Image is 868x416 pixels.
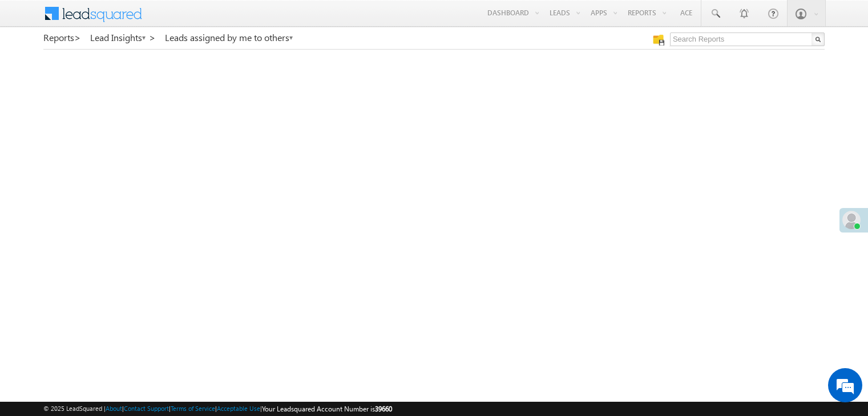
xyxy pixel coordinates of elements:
[375,405,392,413] span: 39660
[90,32,156,43] a: Lead Insights >
[217,405,260,412] a: Acceptable Use
[171,405,215,412] a: Terms of Service
[43,403,392,414] span: © 2025 LeadSquared | | | | |
[106,405,122,412] a: About
[262,405,392,413] span: Your Leadsquared Account Number is
[149,31,156,44] span: >
[124,405,169,412] a: Contact Support
[165,32,294,43] a: Leads assigned by me to others
[653,34,664,46] img: Manage all your saved reports!
[670,32,825,46] input: Search Reports
[74,31,81,44] span: >
[43,32,81,43] a: Reports>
